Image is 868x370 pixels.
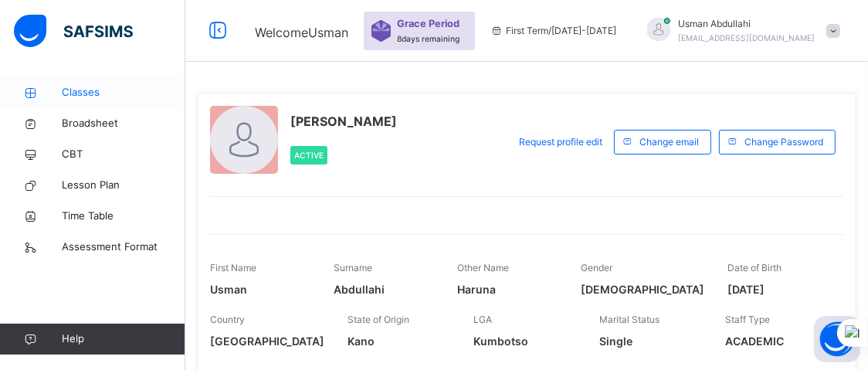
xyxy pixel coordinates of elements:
span: Welcome Usman [255,25,348,40]
div: Usman Abdullahi [632,17,848,45]
span: Active [294,151,324,160]
span: ACADEMIC [725,333,828,349]
span: Grace Period [397,16,459,31]
span: session/term information [490,24,616,38]
span: Assessment Format [62,239,185,255]
span: Marital Status [599,314,659,325]
span: [DEMOGRAPHIC_DATA] [581,281,704,297]
img: sticker-purple.71386a28dfed39d6af7621340158ba97.svg [371,20,391,42]
span: Broadsheet [62,116,185,131]
span: [PERSON_NAME] [290,112,397,131]
span: Lesson Plan [62,178,185,193]
span: Usman Abdullahi [678,17,815,31]
img: safsims [14,15,133,47]
span: Surname [334,262,372,273]
span: Single [599,333,702,349]
span: 8 days remaining [397,34,459,43]
span: Staff Type [725,314,770,325]
span: State of Origin [348,314,409,325]
span: Time Table [62,209,185,224]
span: Change Password [744,135,823,149]
span: CBT [62,147,185,162]
span: Kumbotso [473,333,576,349]
span: [GEOGRAPHIC_DATA] [210,333,324,349]
span: Change email [639,135,699,149]
span: [EMAIL_ADDRESS][DOMAIN_NAME] [678,33,815,42]
span: Gender [581,262,612,273]
span: Country [210,314,245,325]
span: Kano [348,333,450,349]
span: Classes [62,85,185,100]
span: Usman [210,281,310,297]
span: Request profile edit [519,135,602,149]
span: Haruna [457,281,558,297]
span: Help [62,331,185,347]
span: [DATE] [727,281,828,297]
span: First Name [210,262,256,273]
span: LGA [473,314,492,325]
button: Open asap [814,316,860,362]
span: Abdullahi [334,281,434,297]
span: Other Name [457,262,509,273]
span: Date of Birth [727,262,782,273]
